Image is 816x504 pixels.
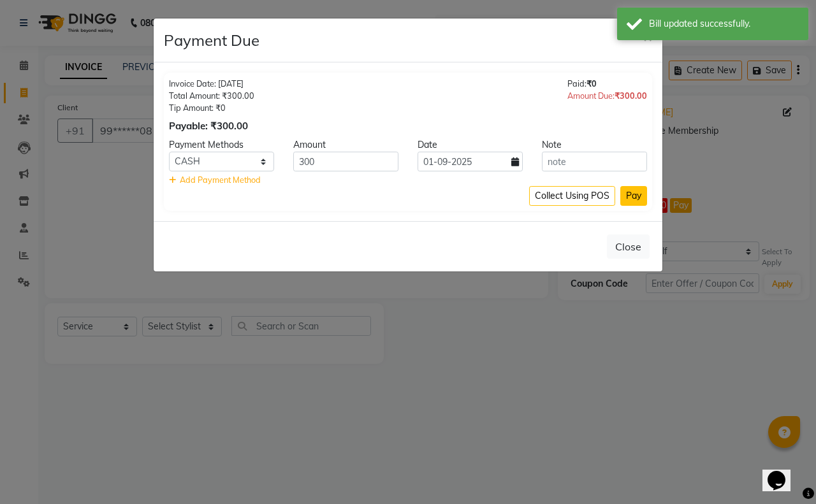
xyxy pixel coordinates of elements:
iframe: chat widget [762,453,803,491]
div: Invoice Date: [DATE] [169,78,254,90]
button: Close [607,234,650,259]
div: Bill updated successfully. [649,17,799,31]
div: Payable: ₹300.00 [169,119,254,134]
span: Add Payment Method [180,175,261,185]
div: Tip Amount: ₹0 [169,102,254,114]
div: Amount Due: [567,90,647,102]
div: Note [532,138,657,152]
span: ₹300.00 [615,90,647,101]
div: Date [408,138,532,152]
button: Pay [620,186,647,206]
div: Paid: [567,78,647,90]
div: Amount [284,138,408,152]
span: ₹0 [586,78,597,89]
button: Collect Using POS [529,186,615,206]
div: Total Amount: ₹300.00 [169,90,254,102]
input: Amount [293,152,398,171]
input: yyyy-mm-dd [418,152,523,171]
input: note [542,152,647,171]
div: Payment Methods [159,138,284,152]
h4: Payment Due [164,29,259,52]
